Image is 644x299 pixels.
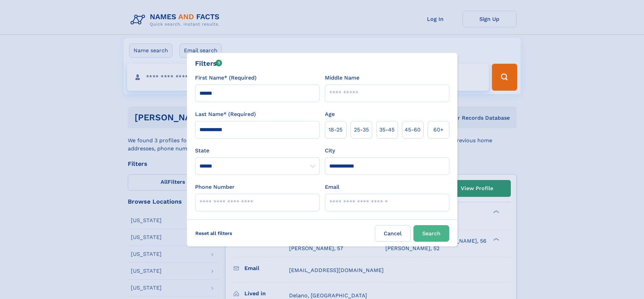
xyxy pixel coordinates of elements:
[195,74,257,82] label: First Name* (Required)
[191,225,237,241] label: Reset all filters
[354,126,369,134] span: 25‑35
[329,126,342,134] span: 18‑25
[405,126,421,134] span: 45‑60
[375,225,411,242] label: Cancel
[379,126,395,134] span: 35‑45
[195,183,235,191] label: Phone Number
[195,58,222,68] div: Filters
[195,147,319,155] label: State
[195,110,256,118] label: Last Name* (Required)
[325,183,339,191] label: Email
[433,126,444,134] span: 60+
[325,147,335,155] label: City
[413,225,449,242] button: Search
[325,110,335,118] label: Age
[325,74,359,82] label: Middle Name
